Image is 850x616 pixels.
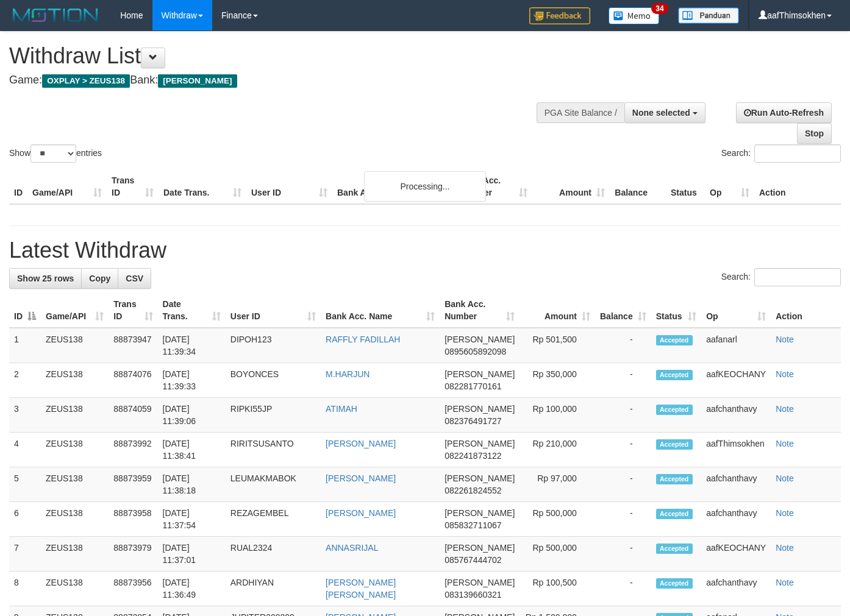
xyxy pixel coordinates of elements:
th: Balance: activate to sort column ascending [595,293,651,328]
span: [PERSON_NAME] [445,335,515,344]
td: aafchanthavy [701,398,771,433]
td: RIRITSUSANTO [226,433,321,467]
th: User ID: activate to sort column ascending [226,293,321,328]
span: Copy 082281770161 to clipboard [445,381,501,391]
td: aafchanthavy [701,502,771,537]
td: 1 [9,328,41,363]
th: Op: activate to sort column ascending [701,293,771,328]
td: 88873958 [109,502,157,537]
span: Copy 083139660321 to clipboard [445,590,501,600]
span: Copy 0895605892098 to clipboard [445,347,506,356]
label: Search: [721,268,841,286]
td: 88874059 [109,398,157,433]
td: ZEUS138 [41,537,109,572]
td: - [595,502,651,537]
td: ZEUS138 [41,433,109,467]
td: - [595,572,651,606]
th: User ID [246,169,332,204]
span: OXPLAY > ZEUS138 [42,74,130,88]
span: Accepted [656,474,693,484]
a: Note [776,578,794,587]
img: panduan.png [678,7,739,24]
a: Stop [797,123,832,144]
th: Bank Acc. Number [455,169,532,204]
td: Rp 350,000 [520,363,595,398]
td: RUAL2324 [226,537,321,572]
th: ID [9,169,27,204]
td: aafchanthavy [701,572,771,606]
td: 88873947 [109,328,157,363]
a: [PERSON_NAME] [326,473,396,483]
td: Rp 500,000 [520,502,595,537]
span: [PERSON_NAME] [158,74,237,88]
span: Accepted [656,543,693,554]
span: [PERSON_NAME] [445,439,515,448]
td: 7 [9,537,41,572]
span: Accepted [656,578,693,589]
td: aafchanthavy [701,467,771,502]
span: Accepted [656,335,693,345]
h4: Game: Bank: [9,74,554,87]
label: Show entries [9,144,102,163]
input: Search: [754,268,841,286]
a: ANNASRIJAL [326,543,378,553]
a: Run Auto-Refresh [736,102,832,123]
th: Date Trans.: activate to sort column ascending [158,293,226,328]
input: Search: [754,144,841,163]
span: Copy 085767444702 to clipboard [445,555,501,565]
span: 34 [651,3,668,14]
th: Balance [610,169,666,204]
td: 4 [9,433,41,467]
a: [PERSON_NAME] [326,508,396,518]
div: PGA Site Balance / [537,102,624,123]
td: aafKEOCHANY [701,537,771,572]
span: [PERSON_NAME] [445,578,515,587]
td: ZEUS138 [41,398,109,433]
td: - [595,398,651,433]
span: [PERSON_NAME] [445,473,515,483]
td: Rp 210,000 [520,433,595,467]
td: ZEUS138 [41,363,109,398]
a: ATIMAH [326,404,357,414]
span: [PERSON_NAME] [445,543,515,553]
div: Processing... [364,171,486,202]
h1: Withdraw List [9,44,554,68]
td: - [595,433,651,467]
a: [PERSON_NAME] [PERSON_NAME] [326,578,396,600]
td: [DATE] 11:39:33 [158,363,226,398]
span: Copy 082376491727 to clipboard [445,416,501,426]
img: MOTION_logo.png [9,6,102,24]
td: - [595,328,651,363]
td: - [595,363,651,398]
td: 88873979 [109,537,157,572]
a: RAFFLY FADILLAH [326,335,400,344]
td: LEUMAKMABOK [226,467,321,502]
span: CSV [126,274,143,283]
td: 88874076 [109,363,157,398]
a: Note [776,508,794,518]
span: Copy [89,274,110,283]
span: [PERSON_NAME] [445,404,515,414]
td: 2 [9,363,41,398]
td: ARDHIYAN [226,572,321,606]
td: - [595,467,651,502]
th: Op [705,169,754,204]
th: Date Trans. [159,169,246,204]
span: Accepted [656,370,693,380]
td: [DATE] 11:38:18 [158,467,226,502]
td: Rp 100,500 [520,572,595,606]
span: Copy 082261824552 to clipboard [445,486,501,495]
button: None selected [624,102,705,123]
td: 88873992 [109,433,157,467]
td: [DATE] 11:37:54 [158,502,226,537]
a: Note [776,439,794,448]
td: [DATE] 11:36:49 [158,572,226,606]
td: ZEUS138 [41,502,109,537]
td: ZEUS138 [41,467,109,502]
span: Copy 085832711067 to clipboard [445,520,501,530]
th: Trans ID: activate to sort column ascending [109,293,157,328]
th: Game/API [27,169,107,204]
td: Rp 97,000 [520,467,595,502]
td: 3 [9,398,41,433]
td: [DATE] 11:38:41 [158,433,226,467]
